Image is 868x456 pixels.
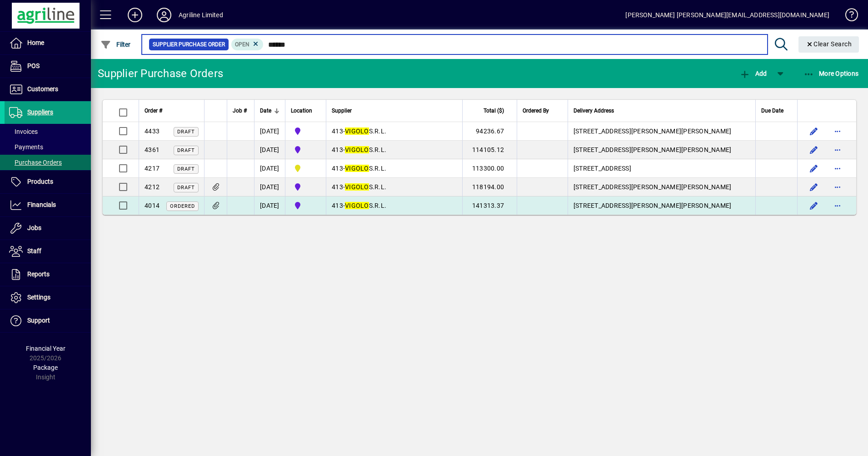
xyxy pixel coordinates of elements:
td: [STREET_ADDRESS][PERSON_NAME][PERSON_NAME] [568,141,755,159]
span: Due Date [761,106,783,116]
span: S.R.L. [345,202,386,209]
span: Reports [27,270,50,278]
span: Invoices [9,128,38,135]
button: More options [830,142,845,157]
mat-chip: Completion Status: Open [231,39,264,50]
span: S.R.L. [345,183,386,191]
td: - [326,196,462,215]
em: VIGOLO [345,146,369,153]
div: Supplier [332,106,457,116]
a: Invoices [5,124,91,139]
span: Package [33,364,58,371]
span: Delivery Address [574,106,614,116]
span: Gore [291,200,320,211]
a: Products [5,171,91,193]
span: Support [27,317,50,324]
button: More options [830,180,845,194]
td: - [326,159,462,178]
div: Ordered By [523,106,562,116]
a: POS [5,55,91,78]
span: Gore [291,181,320,192]
span: 413 [332,146,343,153]
em: VIGOLO [345,183,369,191]
span: Date [260,106,271,116]
a: Knowledge Base [838,2,857,31]
button: More options [830,124,845,138]
a: Reports [5,263,91,286]
span: 413 [332,127,343,135]
td: - [326,141,462,159]
button: Profile [150,7,179,23]
td: [DATE] [254,159,285,178]
button: Edit [807,124,821,138]
span: Purchase Orders [9,159,62,166]
span: Clear Search [806,40,852,48]
td: [STREET_ADDRESS][PERSON_NAME][PERSON_NAME] [568,178,755,196]
span: Total ($) [484,106,504,116]
span: Suppliers [27,108,53,116]
span: Jobs [27,224,41,231]
td: - [326,122,462,141]
td: 141313.37 [462,196,517,215]
span: POS [27,62,40,69]
button: Add [120,7,150,23]
td: [DATE] [254,196,285,215]
span: Supplier Purchase Order [153,40,225,49]
span: Draft [177,147,195,153]
span: Open [235,41,249,48]
span: Location [291,106,312,116]
span: Customers [27,85,58,93]
span: S.R.L. [345,146,386,153]
span: Draft [177,166,195,172]
span: Draft [177,185,195,191]
a: Jobs [5,217,91,240]
button: Edit [807,198,821,213]
a: Staff [5,240,91,263]
button: More options [830,161,845,176]
div: Supplier Purchase Orders [98,66,223,81]
span: 4212 [145,183,160,191]
span: 413 [332,202,343,209]
span: Ordered [170,203,195,209]
button: Add [737,65,769,82]
span: Supplier [332,106,352,116]
div: Date [260,106,279,116]
span: More Options [803,70,859,77]
span: 4361 [145,146,160,153]
td: [STREET_ADDRESS] [568,159,755,178]
a: Support [5,309,91,332]
span: Ordered By [523,106,549,116]
span: Financial Year [26,345,65,352]
button: More options [830,198,845,213]
td: 114105.12 [462,141,517,159]
div: Total ($) [468,106,512,116]
span: Settings [27,294,50,301]
button: Edit [807,180,821,194]
div: Order # [145,106,199,116]
span: Draft [177,129,195,135]
span: Payments [9,143,43,151]
td: [DATE] [254,122,285,141]
span: Add [739,70,767,77]
a: Home [5,32,91,54]
td: [STREET_ADDRESS][PERSON_NAME][PERSON_NAME] [568,196,755,215]
span: 413 [332,183,343,191]
a: Customers [5,78,91,101]
button: Edit [807,142,821,157]
span: 413 [332,165,343,172]
em: VIGOLO [345,165,369,172]
td: 94236.67 [462,122,517,141]
div: Agriline Limited [179,8,223,22]
span: 4433 [145,127,160,135]
span: Order # [145,106,162,116]
a: Financials [5,194,91,216]
em: VIGOLO [345,202,369,209]
span: 4217 [145,165,160,172]
td: [DATE] [254,141,285,159]
span: Staff [27,247,41,255]
button: Clear [798,36,859,53]
button: Edit [807,161,821,176]
span: Filter [100,41,131,48]
span: S.R.L. [345,165,386,172]
span: S.R.L. [345,127,386,135]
